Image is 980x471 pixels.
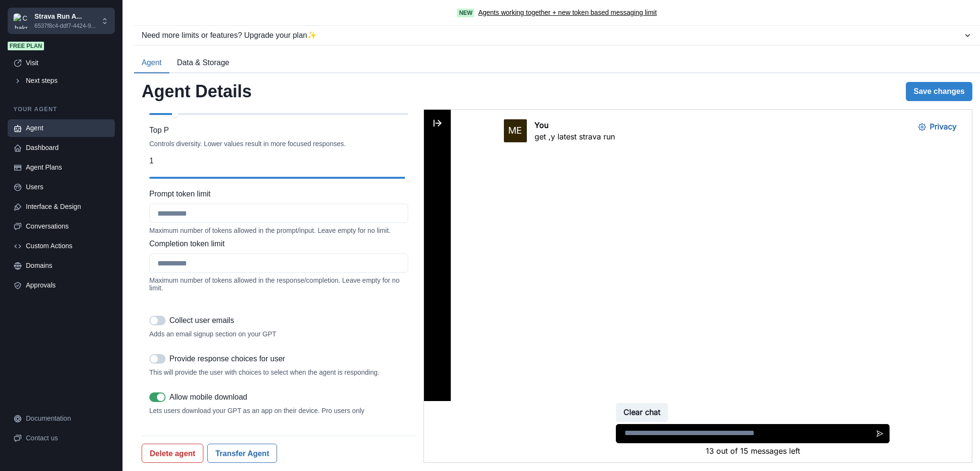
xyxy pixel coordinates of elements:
p: Provide response choices for user [169,353,285,365]
iframe: Agent Chat [424,110,972,462]
div: slider-ex-2 [405,174,412,181]
p: Your agent [8,105,115,114]
div: Custom Actions [26,241,109,251]
p: Collect user emails [169,315,234,326]
div: Dashboard [26,143,109,153]
label: Completion token limit [149,238,402,250]
div: slider-ex-1 [172,111,178,117]
button: Chakra UIStrava Run A...6537f8c4-ddf7-4424-9... [8,8,115,34]
div: Contact us [26,433,109,443]
p: Allow mobile download [169,391,247,403]
div: Agent Plans [26,162,109,172]
a: Agents working together + new token based messaging limit [478,8,657,18]
label: Top P [149,125,402,136]
button: Privacy Settings [487,8,540,27]
button: Send message [446,314,466,333]
img: Chakra UI [13,13,29,29]
button: Data & Storage [169,53,237,73]
div: Documentation [26,414,109,424]
div: Users [26,182,109,192]
div: Maximum number of tokens allowed in the response/completion. Leave empty for no limit. [149,276,408,292]
p: 1 [149,155,408,167]
div: Controls diversity. Lower values result in more focused responses. [149,140,408,148]
p: 6537f8c4-ddf7-4424-9... [34,22,96,30]
span: Free plan [8,42,44,50]
div: Interface & Design [26,202,109,212]
div: Agent [26,123,109,133]
div: Adds an email signup section on your GPT [149,330,408,338]
label: Prompt token limit [149,188,402,200]
button: Delete agent [142,444,203,463]
div: Lets users download your GPT as an app on their device. Pro users only [149,407,408,414]
h2: Agent Details [142,81,252,102]
div: Approvals [26,280,109,290]
button: Transfer Agent [207,444,277,463]
button: Need more limits or features? Upgrade your plan✨ [134,26,980,45]
div: Visit [26,58,109,68]
p: Strava Run A... [34,11,96,22]
div: Conversations [26,221,109,231]
a: Documentation [8,410,115,427]
span: New [457,9,474,17]
p: 13 out of 15 messages left [192,335,466,347]
div: Next steps [26,76,109,86]
button: Save changes [906,82,972,101]
div: Need more limits or features? Upgrade your plan ✨ [142,30,963,41]
div: This will provide the user with choices to select when the agent is responding. [149,368,408,376]
div: Domains [26,261,109,271]
button: Agent [134,53,169,73]
div: Maximum number of tokens allowed in the prompt/input. Leave empty for no limit. [149,227,408,234]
